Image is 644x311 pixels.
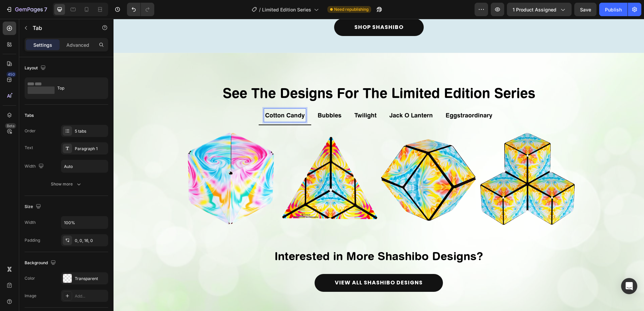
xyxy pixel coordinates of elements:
[25,293,36,299] div: Image
[168,112,264,208] img: gempages_490488081443456147-3c0e8fbe-80d2-4646-80fa-1a49e6ed04b7.png
[267,112,363,208] img: gempages_490488081443456147-58171638-7056-4432-b6aa-68da60ccc5b1.png
[366,112,462,208] img: gempages_490488081443456147-ea35d10f-bcb7-408b-9717-10bb18c33c92.png
[33,41,52,48] p: Settings
[276,91,319,102] p: Jack O Lantern
[3,3,50,16] button: 7
[75,276,106,282] div: Transparent
[6,72,16,77] div: 450
[25,64,47,73] div: Layout
[25,275,35,281] div: Color
[275,90,320,103] div: Rich Text Editor. Editing area: main
[25,258,57,268] div: Background
[332,91,379,102] p: Eggstraordinary
[61,160,108,172] input: Auto
[114,19,644,311] iframe: Design area
[599,3,627,16] button: Publish
[605,6,622,13] div: Publish
[201,255,329,273] a: VIEW ALL SHASHIBO DESIGNS
[574,3,597,16] button: Save
[44,5,47,13] p: 7
[25,178,108,190] button: Show more
[127,3,154,16] div: Undo/Redo
[33,24,90,32] p: Tab
[221,259,309,269] p: VIEW ALL SHASHIBO DESIGNS
[241,91,263,102] p: Twilight
[66,41,89,48] p: Advanced
[621,278,637,294] div: Open Intercom Messenger
[25,128,36,134] div: Order
[25,112,34,118] div: Tabs
[25,202,42,211] div: Size
[25,162,45,171] div: Width
[25,145,33,151] div: Text
[580,7,591,12] span: Save
[334,6,368,12] span: Need republishing
[507,3,572,16] button: 1 product assigned
[262,6,311,13] span: Limited Edition Series
[75,238,106,244] div: 0, 0, 16, 0
[75,146,106,152] div: Paragraph 1
[63,229,468,245] h2: Interested in More Shashibo Designs?
[204,91,228,102] p: Bubbles
[259,6,261,13] span: /
[152,91,191,102] p: Cotton Candy
[25,219,36,226] div: Width
[69,112,165,208] img: gempages_490488081443456147-6feac279-a080-4f50-b662-feec0f169d91.png
[331,90,380,103] div: Rich Text Editor. Editing area: main
[57,80,98,96] div: Top
[51,181,82,187] div: Show more
[241,4,290,13] p: SHOP SHASHIBO
[75,293,106,299] div: Add...
[63,65,468,84] h2: See The Designs For The Limited Edition Series
[203,90,229,103] div: Rich Text Editor. Editing area: main
[5,123,16,129] div: Beta
[151,90,192,103] div: Rich Text Editor. Editing area: main
[61,216,108,229] input: Auto
[513,6,556,13] span: 1 product assigned
[240,90,264,103] div: Rich Text Editor. Editing area: main
[75,128,106,134] div: 5 tabs
[25,237,40,243] div: Padding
